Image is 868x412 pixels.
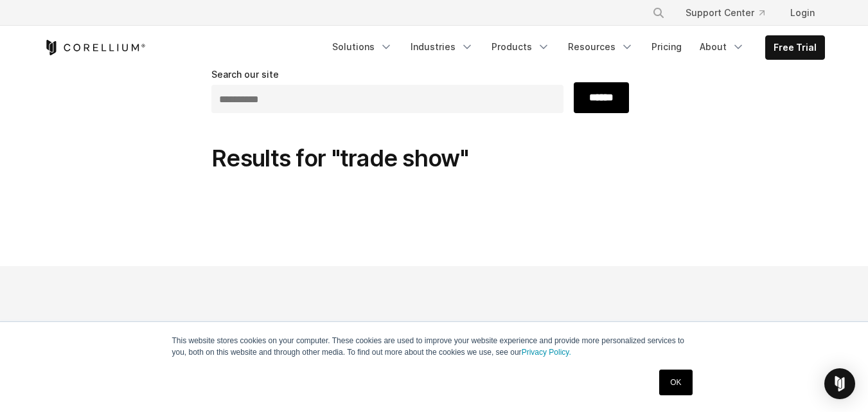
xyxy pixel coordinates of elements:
div: Navigation Menu [637,1,825,24]
a: About [692,35,752,58]
a: Privacy Policy. [522,348,571,357]
a: Resources [560,35,641,58]
p: This website stores cookies on your computer. These cookies are used to improve your website expe... [172,335,696,358]
a: Login [780,1,825,24]
a: Industries [403,35,481,58]
a: Corellium Home [44,40,146,55]
a: Support Center [675,1,775,24]
a: Pricing [644,35,689,58]
div: Navigation Menu [324,35,825,60]
button: Search [647,1,670,24]
a: OK [659,370,692,395]
a: Products [484,35,558,58]
div: Open Intercom Messenger [824,368,855,399]
span: Search our site [211,69,279,80]
a: Solutions [324,35,400,58]
a: Free Trial [766,36,824,59]
h1: Results for "trade show" [211,144,657,173]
